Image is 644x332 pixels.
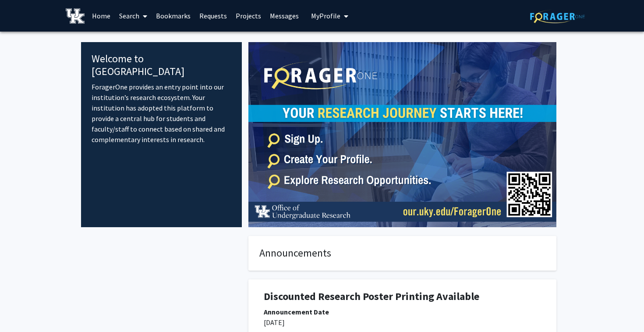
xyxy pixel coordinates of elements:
iframe: Chat [7,293,37,325]
a: Projects [231,0,265,31]
h4: Announcements [259,247,545,260]
p: [DATE] [264,317,541,328]
a: Bookmarks [152,0,195,31]
h1: Discounted Research Poster Printing Available [264,290,541,303]
div: Announcement Date [264,307,541,317]
a: Messages [265,0,303,31]
h4: Welcome to [GEOGRAPHIC_DATA] [92,53,231,78]
p: ForagerOne provides an entry point into our institution’s research ecosystem. Your institution ha... [92,82,231,145]
a: Home [88,0,115,31]
img: University of Kentucky Logo [66,8,85,24]
a: Requests [195,0,231,31]
img: Cover Image [248,42,556,227]
a: Search [115,0,152,31]
span: My Profile [311,11,340,20]
img: ForagerOne Logo [530,10,585,23]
